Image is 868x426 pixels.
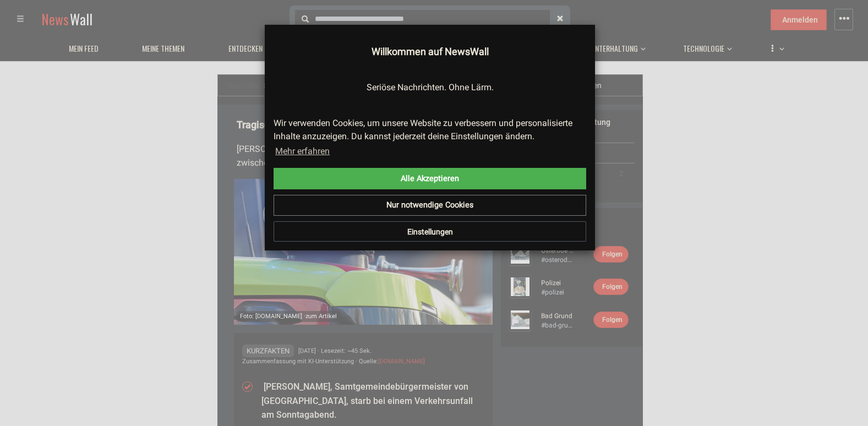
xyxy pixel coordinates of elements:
button: Einstellungen [274,221,586,242]
a: learn more about cookies [274,143,331,160]
span: Wir verwenden Cookies, um unsere Website zu verbessern und personalisierte Inhalte anzuzeigen. Du... [274,117,577,160]
a: deny cookies [274,195,586,216]
a: allow cookies [274,168,586,190]
div: cookieconsent [274,117,586,216]
h4: Willkommen auf NewsWall [274,45,586,59]
p: Seriöse Nachrichten. Ohne Lärm. [274,81,586,94]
